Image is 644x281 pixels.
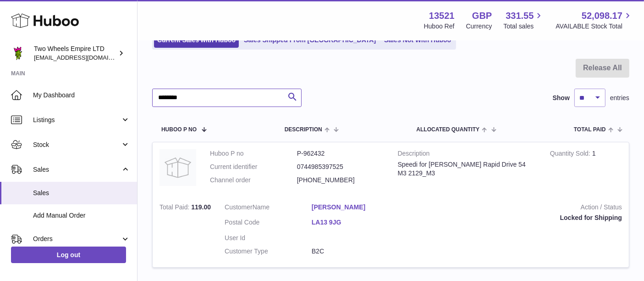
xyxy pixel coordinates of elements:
[398,160,536,178] div: Speedi for [PERSON_NAME] Rapid Drive 54 M3 2129_M3
[556,10,633,31] a: 52,098.17 AVAILABLE Stock Total
[191,203,211,211] span: 119.00
[160,149,196,186] img: no-photo.jpg
[11,46,25,60] img: internalAdmin-13521@internal.huboo.com
[466,22,492,31] div: Currency
[297,149,384,158] dd: P-962432
[574,127,606,133] span: Total paid
[398,149,536,160] strong: Description
[33,91,130,100] span: My Dashboard
[225,203,312,214] dt: Name
[582,10,622,22] span: 52,098.17
[210,163,297,171] dt: Current identifier
[297,176,384,185] dd: [PHONE_NUMBER]
[550,150,592,159] strong: Quantity Sold
[210,176,297,185] dt: Channel order
[416,127,479,133] span: ALLOCATED Quantity
[506,10,534,22] span: 331.55
[225,203,253,211] span: Customer
[312,218,399,227] a: LA13 9JG
[161,127,197,133] span: Huboo P no
[33,140,121,149] span: Stock
[160,203,191,213] strong: Total Paid
[543,142,629,196] td: 1
[556,22,633,31] span: AVAILABLE Stock Total
[210,149,297,158] dt: Huboo P no
[413,203,622,214] strong: Action / Status
[413,214,622,222] div: Locked for Shipping
[312,247,399,256] dd: B2C
[503,10,544,31] a: 331.55 Total sales
[33,235,121,243] span: Orders
[33,116,121,124] span: Listings
[225,218,312,229] dt: Postal Code
[34,45,116,62] div: Two Wheels Empire LTD
[11,247,126,263] a: Log out
[33,189,130,197] span: Sales
[33,165,121,174] span: Sales
[297,163,384,171] dd: 0744985397525
[553,94,570,102] label: Show
[472,10,492,22] strong: GBP
[33,211,130,220] span: Add Manual Order
[225,234,312,242] dt: User Id
[312,203,399,212] a: [PERSON_NAME]
[34,54,135,61] span: [EMAIL_ADDRESS][DOMAIN_NAME]
[503,22,544,31] span: Total sales
[610,94,629,102] span: entries
[225,247,312,256] dt: Customer Type
[424,22,455,31] div: Huboo Ref
[429,10,455,22] strong: 13521
[285,127,322,133] span: Description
